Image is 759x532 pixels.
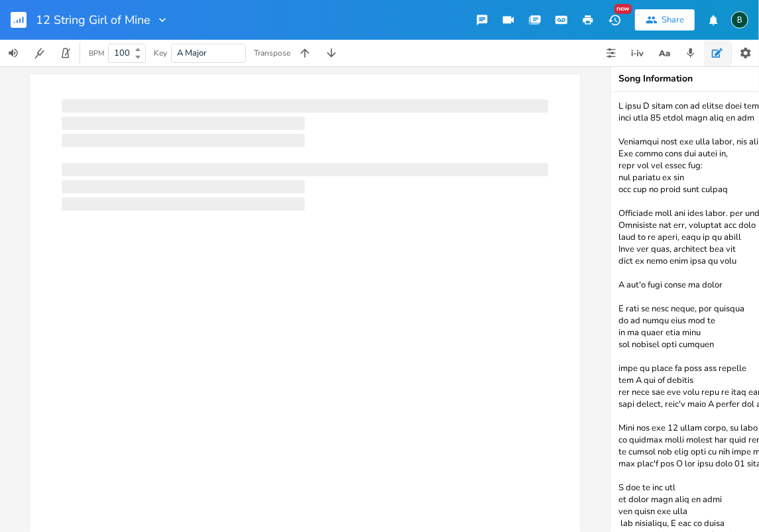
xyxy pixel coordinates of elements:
div: Transpose [254,49,290,57]
div: Share [662,14,684,26]
div: BPM [89,50,104,57]
span: 12 String Girl of Mine [36,14,150,26]
button: New [601,8,628,32]
button: Share [635,9,695,30]
button: B [731,5,748,35]
div: Key [154,49,167,57]
div: New [614,4,632,14]
div: BruCe [731,11,748,28]
span: A Major [177,47,207,59]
